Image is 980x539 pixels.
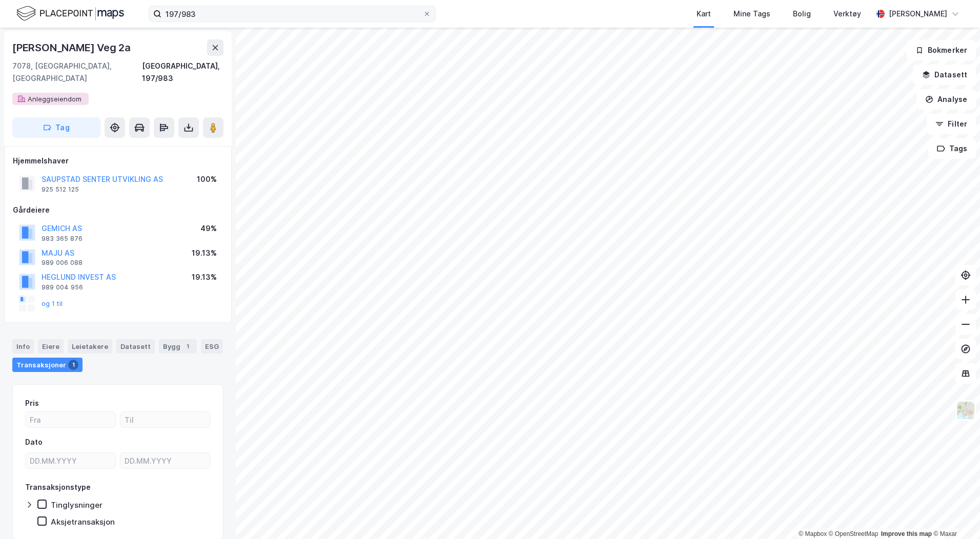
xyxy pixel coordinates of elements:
button: Tags [928,138,976,159]
div: Bygg [159,339,197,354]
img: Z [956,401,975,420]
input: Søk på adresse, matrikkel, gårdeiere, leietakere eller personer [161,6,423,22]
input: DD.MM.YYYY [120,453,210,468]
div: Datasett [116,339,155,354]
button: Tag [12,117,100,138]
div: Leietakere [68,339,112,354]
div: Kart [697,8,711,20]
div: Mine Tags [733,8,770,20]
button: Datasett [913,65,976,85]
div: [PERSON_NAME] [889,8,947,20]
div: 925 512 125 [42,185,79,194]
div: Gårdeiere [13,204,223,216]
div: 1 [68,360,78,370]
a: OpenStreetMap [829,530,879,537]
div: ESG [201,339,223,354]
div: Aksjetransaksjon [51,517,115,527]
div: 19.13% [192,271,217,283]
div: Transaksjonstype [25,481,91,493]
div: 49% [200,222,217,235]
input: DD.MM.YYYY [26,453,115,468]
div: [PERSON_NAME] Veg 2a [12,39,133,56]
input: Til [120,412,210,427]
div: Transaksjoner [12,358,83,372]
div: 989 006 088 [42,259,83,267]
input: Fra [26,412,115,427]
div: Info [12,339,34,354]
img: logo.f888ab2527a4732fd821a326f86c7f29.svg [16,5,124,23]
a: Improve this map [881,530,932,537]
div: Bolig [793,8,811,20]
div: 19.13% [192,247,217,259]
div: 100% [197,173,217,185]
div: Verktøy [833,8,861,20]
div: [GEOGRAPHIC_DATA], 197/983 [142,60,223,85]
a: Mapbox [799,530,827,537]
iframe: Chat Widget [929,490,980,539]
div: Dato [25,436,43,448]
div: Hjemmelshaver [13,155,223,167]
div: 989 004 956 [42,283,83,292]
div: Eiere [38,339,64,354]
div: 983 365 876 [42,235,83,243]
div: Pris [25,397,39,409]
div: 1 [182,341,193,351]
button: Analyse [916,89,976,110]
button: Filter [927,114,976,134]
button: Bokmerker [907,40,976,60]
div: Tinglysninger [51,500,103,510]
div: Kontrollprogram for chat [929,490,980,539]
div: 7078, [GEOGRAPHIC_DATA], [GEOGRAPHIC_DATA] [12,60,142,85]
